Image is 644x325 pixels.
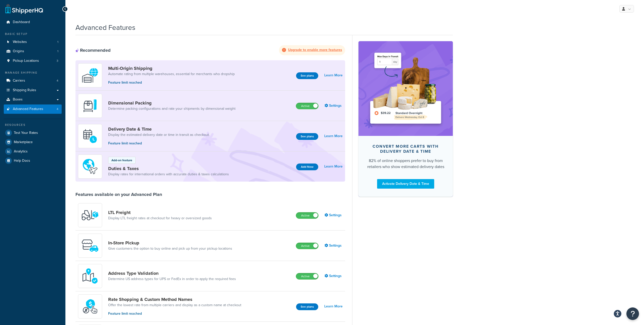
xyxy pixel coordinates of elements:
[14,131,38,135] span: Test Your Rates
[108,172,229,177] a: Display rates for international orders with accurate duties & taxes calculations
[325,273,343,280] a: Settings
[4,56,62,66] a: Pickup Locations3
[81,127,99,145] img: gfkeb5ejjkALwAAAABJRU5ErkJggg==
[296,72,318,79] button: See plans
[108,106,235,111] a: Determine packing configurations and rate your shipments by dimensional weight
[75,23,135,32] h1: Advanced Features
[81,298,99,315] img: icon-duo-feat-rate-shopping-ecdd8bed.png
[108,132,210,137] a: Display the estimated delivery date or time in transit as checkout.
[57,79,58,83] span: 4
[4,71,62,75] div: Manage Shipping
[4,32,62,36] div: Basic Setup
[13,107,43,111] span: Advanced Features
[13,79,25,83] span: Carriers
[626,307,639,320] button: Open Resource Center
[108,297,241,302] a: Rate Shopping & Custom Method Names
[81,97,99,115] img: DTVBYsAAAAAASUVORK5CYII=
[296,164,318,170] button: Add Now
[57,107,58,111] span: 4
[108,270,236,276] a: Address Type Validation
[324,303,343,310] a: Learn More
[4,138,62,147] a: Marketplace
[81,158,99,175] img: icon-duo-feat-landed-cost-7136b061.png
[108,240,232,246] a: In-Store Pickup
[4,76,62,85] a: Carriers4
[366,49,445,128] img: feature-image-ddt-36eae7f7280da8017bfb280eaccd9c446f90b1fe08728e4019434db127062ab4.png
[108,100,235,106] a: Dimensional Packing
[4,18,62,27] a: Dashboard
[13,40,27,44] span: Websites
[13,49,24,53] span: Origins
[108,66,235,71] a: Multi-Origin Shipping
[296,243,318,249] label: Active
[4,147,62,156] a: Analytics
[4,104,62,114] li: Advanced Features
[75,192,162,197] div: Features available on your Advanced Plan
[13,59,39,63] span: Pickup Locations
[108,210,212,215] a: LTL Freight
[324,72,343,79] a: Learn More
[296,303,318,310] button: See plans
[108,216,212,221] a: Display LTL freight rates at checkout for heavy or oversized goods
[296,103,318,109] label: Active
[4,156,62,165] a: Help Docs
[4,47,62,56] a: Origins1
[81,237,99,254] img: wfgcfpwTIucLEAAAAASUVORK5CYII=
[367,158,445,170] div: 82% of online shoppers prefer to buy from retailers who show estimated delivery dates
[108,126,210,132] a: Delivery Date & Time
[324,133,343,140] a: Learn More
[108,80,235,85] p: Feature limit reached
[81,206,99,224] img: y79ZsPf0fXUFUhFXDzUgf+ktZg5F2+ohG75+v3d2s1D9TjoU8PiyCIluIjV41seZevKCRuEjTPPOKHJsQcmKCXGdfprl3L4q7...
[13,88,36,92] span: Shipping Rules
[4,37,62,47] a: Websites1
[325,242,343,249] a: Settings
[4,76,62,85] li: Carriers
[296,133,318,140] button: See plans
[4,128,62,137] a: Test Your Rates
[108,246,232,251] a: Give customers the option to buy online and pick up from your pickup locations
[111,158,132,162] p: Add-on feature
[75,47,111,53] div: Recommended
[14,149,28,154] span: Analytics
[108,72,235,77] a: Automate rating from multiple warehouses, essential for merchants who dropship
[108,277,236,282] a: Determine US address types for UPS or FedEx in order to apply the required fees
[367,144,445,154] div: Convert more carts with delivery date & time
[13,97,23,102] span: Boxes
[325,212,343,219] a: Settings
[4,95,62,104] a: Boxes
[288,47,342,52] strong: Upgrade to enable more features
[57,59,58,63] span: 3
[4,56,62,66] li: Pickup Locations
[377,179,434,189] a: Activate Delivery Date & Time
[4,47,62,56] li: Origins
[108,166,229,171] a: Duties & Taxes
[81,267,99,285] img: kIG8fy0lQAAAABJRU5ErkJggg==
[4,86,62,95] a: Shipping Rules
[108,311,241,316] p: Feature limit reached
[14,159,30,163] span: Help Docs
[4,123,62,127] div: Resources
[13,20,30,24] span: Dashboard
[14,140,33,144] span: Marketplace
[57,40,58,44] span: 1
[325,102,343,109] a: Settings
[4,104,62,114] a: Advanced Features4
[296,273,318,279] label: Active
[296,212,318,219] label: Active
[108,303,241,308] a: Offer the lowest rate from multiple carriers and display as a custom name at checkout
[57,49,58,53] span: 1
[324,163,343,170] a: Learn More
[4,37,62,47] li: Websites
[108,141,210,146] p: Feature limit reached
[81,67,99,84] img: WatD5o0RtDAAAAAElFTkSuQmCC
